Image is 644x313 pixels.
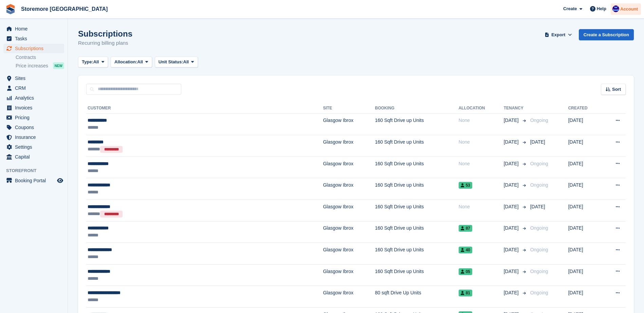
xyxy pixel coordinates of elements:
span: Ongoing [530,161,548,166]
span: All [183,59,189,65]
td: [DATE] [568,135,602,157]
span: [DATE] [530,204,545,209]
span: [DATE] [504,268,520,275]
span: 05 [459,268,472,275]
a: Create a Subscription [579,29,634,40]
td: Glasgow Ibrox [323,178,375,200]
span: [DATE] [504,160,520,167]
a: menu [3,24,64,34]
span: [DATE] [504,225,520,232]
span: Analytics [15,93,56,103]
span: Allocation: [114,59,137,65]
span: Sort [612,86,621,93]
span: Subscriptions [15,44,56,53]
td: 160 Sqft Drive up Units [375,243,459,265]
button: Type: All [78,57,108,68]
span: Ongoing [530,182,548,188]
th: Site [323,103,375,114]
span: Booking Portal [15,176,56,185]
span: Coupons [15,123,56,132]
a: menu [3,142,64,152]
td: [DATE] [568,221,602,243]
a: menu [3,34,64,43]
div: None [459,160,504,167]
span: Ongoing [530,247,548,252]
td: Glasgow Ibrox [323,135,375,157]
span: Sites [15,74,56,83]
td: 160 Sqft Drive up Units [375,113,459,135]
span: [DATE] [504,139,520,146]
span: Insurance [15,132,56,142]
span: Invoices [15,103,56,112]
td: [DATE] [568,243,602,265]
td: Glasgow Ibrox [323,264,375,286]
td: 160 Sqft Drive up Units [375,221,459,243]
td: [DATE] [568,286,602,308]
td: Glasgow Ibrox [323,156,375,178]
a: menu [3,152,64,162]
div: NEW [53,62,64,69]
span: Ongoing [530,118,548,123]
img: Angela [612,5,619,12]
td: 80 sqft Drive Up Units [375,286,459,308]
span: [DATE] [504,117,520,124]
span: Ongoing [530,225,548,231]
td: [DATE] [568,200,602,222]
td: 160 Sqft Drive up Units [375,200,459,222]
span: [DATE] [504,246,520,253]
span: [DATE] [530,139,545,145]
th: Booking [375,103,459,114]
td: 160 Sqft Drive up Units [375,178,459,200]
td: Glasgow Ibrox [323,243,375,265]
span: Type: [82,59,93,65]
a: menu [3,113,64,122]
h1: Subscriptions [78,29,132,38]
a: menu [3,123,64,132]
td: Glasgow Ibrox [323,221,375,243]
span: Capital [15,152,56,162]
span: All [93,59,99,65]
button: Export [544,29,573,40]
a: menu [3,103,64,112]
a: Preview store [56,176,64,185]
span: 53 [459,182,472,189]
button: Allocation: All [111,57,152,68]
span: 81 [459,290,472,296]
span: All [137,59,143,65]
span: Pricing [15,113,56,122]
a: Storemore [GEOGRAPHIC_DATA] [18,3,110,15]
a: Price increases NEW [16,62,64,69]
th: Customer [86,103,323,114]
a: Contracts [16,54,64,61]
td: Glasgow Ibrox [323,113,375,135]
span: Export [551,32,565,38]
span: Ongoing [530,269,548,274]
td: 160 Sqft Drive up Units [375,156,459,178]
span: [DATE] [504,289,520,296]
a: menu [3,83,64,93]
button: Unit Status: All [155,57,198,68]
span: Storefront [6,167,68,174]
span: [DATE] [504,203,520,210]
div: None [459,117,504,124]
span: 40 [459,247,472,253]
a: menu [3,74,64,83]
a: menu [3,93,64,103]
span: [DATE] [504,182,520,189]
span: Price increases [16,63,48,69]
td: 160 Sqft Drive up Units [375,135,459,157]
a: menu [3,176,64,185]
span: Account [620,6,638,13]
span: Ongoing [530,290,548,295]
span: Tasks [15,34,56,43]
td: [DATE] [568,113,602,135]
td: 160 Sqft Drive up Units [375,264,459,286]
th: Tenancy [504,103,528,114]
th: Allocation [459,103,504,114]
span: Help [597,5,606,12]
span: 87 [459,225,472,232]
p: Recurring billing plans [78,39,132,47]
td: Glasgow Ibrox [323,286,375,308]
a: menu [3,132,64,142]
span: Unit Status: [159,59,183,65]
